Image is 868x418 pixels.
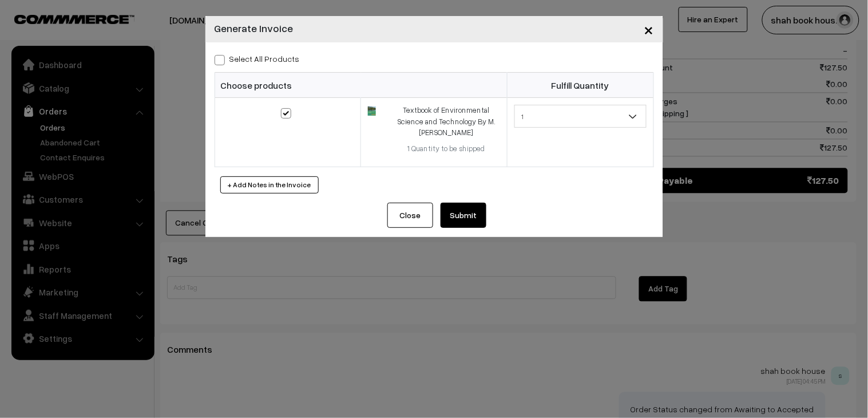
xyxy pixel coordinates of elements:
div: 1 Quantity to be shipped [393,143,500,155]
span: × [644,18,654,40]
h4: Generate Invoice [215,21,294,36]
th: Choose products [215,73,507,98]
button: Submit [441,203,486,228]
button: + Add Notes in the Invoice [220,176,319,194]
div: Textbook of Environmental Science and Technology By M. [PERSON_NAME] [393,105,500,139]
span: 1 [514,105,647,128]
button: Close [387,203,433,228]
th: Fulfill Quantity [507,73,653,98]
span: 1 [515,107,646,127]
img: 1501702561298-img486b6f32a8760.jpg [368,107,375,116]
label: Select all Products [215,53,300,65]
button: Close [635,11,663,47]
